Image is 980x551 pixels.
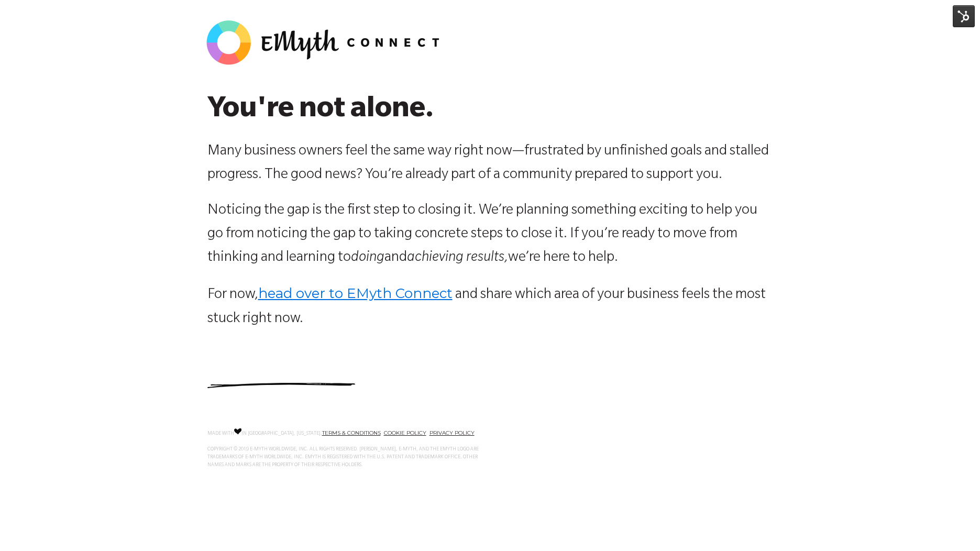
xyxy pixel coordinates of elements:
[241,431,322,436] span: IN [GEOGRAPHIC_DATA], [US_STATE].
[207,200,773,270] p: Noticing the gap is the first step to closing it. We’re planning something exciting to help you g...
[351,250,384,266] em: doing
[207,140,773,188] p: Many business owners feel the same way right now—frustrated by unfinished goals and stalled progr...
[207,431,234,436] span: MADE WITH
[258,285,453,302] a: head over to EMyth Connect
[384,429,426,436] a: COOKIE POLICY
[207,447,479,468] span: COPYRIGHT © 2019 E-MYTH WORLDWIDE, INC. ALL RIGHTS RESERVED. [PERSON_NAME], E-MYTH, AND THE EMYTH...
[202,16,449,69] img: EMyth-Connect
[207,383,355,388] img: underline.svg
[322,429,381,436] a: TERMS & CONDITIONS
[407,250,508,266] em: achieving results,
[207,95,773,129] h2: You're not alone.
[928,501,980,551] iframe: Chat Widget
[207,282,773,332] p: For now, and share which area of your business feels the most stuck right now.
[430,429,475,436] a: PRIVACY POLICY
[953,5,975,27] img: HubSpot Tools Menu Toggle
[234,428,241,435] img: Love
